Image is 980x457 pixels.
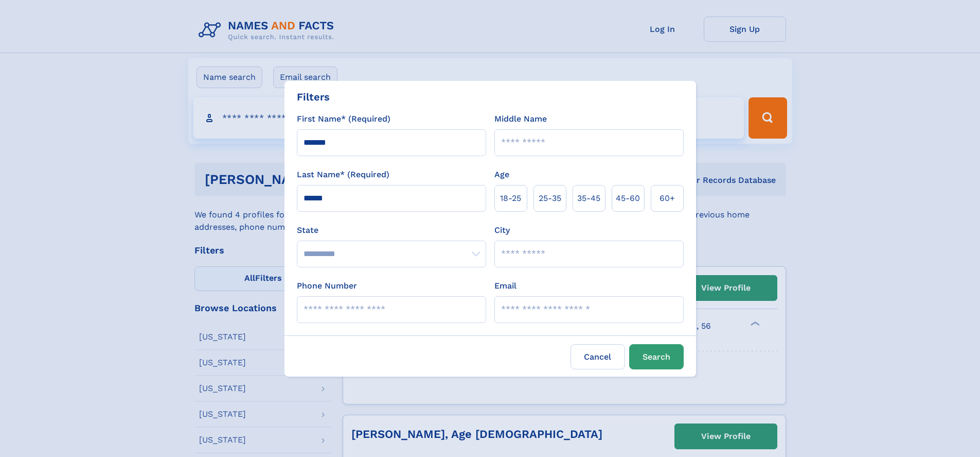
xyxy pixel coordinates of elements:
span: 35‑45 [577,192,600,205]
label: Middle Name [494,113,547,125]
label: Email [494,280,516,292]
label: Phone Number [297,280,357,292]
label: Age [494,168,509,181]
label: Last Name* (Required) [297,168,389,181]
button: Search [629,344,684,369]
span: 45‑60 [616,192,640,205]
span: 60+ [660,192,675,205]
label: Cancel [571,344,625,369]
label: City [494,224,510,236]
label: First Name* (Required) [297,113,390,125]
span: 18‑25 [500,192,521,205]
span: 25‑35 [539,192,561,205]
label: State [297,224,486,236]
div: Filters [297,89,330,105]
